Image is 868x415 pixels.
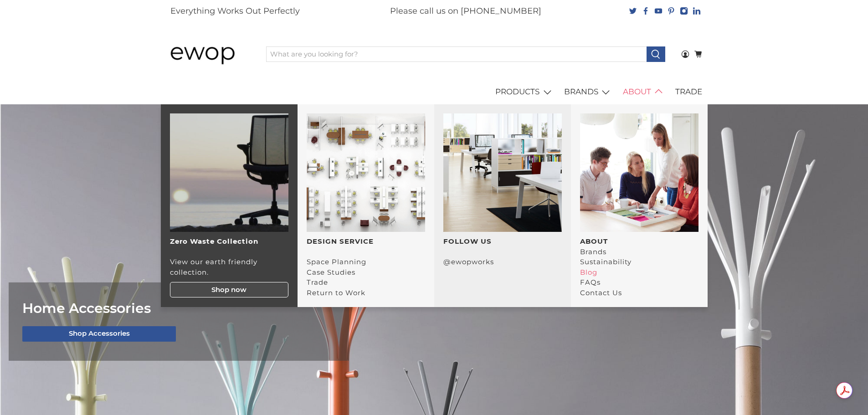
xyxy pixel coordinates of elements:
a: ABOUT [580,237,608,246]
p: Everything Works Out Perfectly [170,5,300,17]
p: Please call us on [PHONE_NUMBER] [390,5,541,17]
a: Brands [580,247,606,256]
a: ABOUT [617,79,670,105]
input: What are you looking for? [266,46,647,62]
a: Sustainability [580,257,632,266]
a: Contact Us [580,288,622,297]
nav: main navigation [161,79,708,105]
a: BRANDS [559,79,618,105]
a: Trade [307,278,328,287]
a: Shop now [170,282,288,297]
a: DESIGN SERVICE [307,237,374,246]
a: Blog [580,268,597,277]
a: @ewopworks [443,257,494,266]
a: Space Planning [307,257,366,266]
a: Shop Accessories [22,326,176,342]
p: View our earth friendly collection. [170,236,288,277]
strong: Zero Waste Collection [170,237,258,246]
a: TRADE [670,79,708,105]
a: FAQs [580,278,601,287]
span: Home Accessories [22,300,151,317]
a: FOLLOW US [443,237,492,246]
a: Return to Work [307,288,365,297]
a: PRODUCTS [490,79,559,105]
a: Case Studies [307,268,355,277]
